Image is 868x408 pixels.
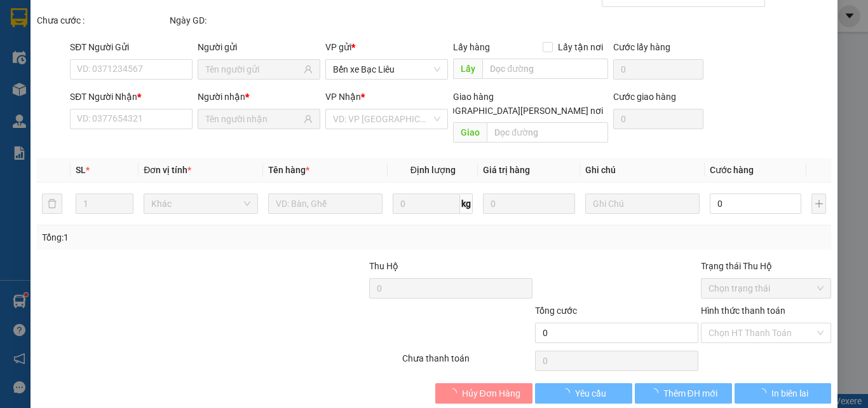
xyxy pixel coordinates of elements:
[757,388,771,397] span: loading
[561,388,575,397] span: loading
[460,193,473,214] span: kg
[151,194,250,213] span: Khác
[369,261,398,271] span: Thu Hộ
[447,388,461,397] span: loading
[552,40,607,54] span: Lấy tận nơi
[453,59,482,79] span: Lấy
[585,193,700,214] input: Ghi Chú
[710,165,754,175] span: Cước hàng
[304,115,313,123] span: user
[535,383,632,404] button: Yêu cầu
[268,193,383,214] input: VD: Bàn, Ghế
[487,122,607,143] input: Dọc đường
[198,90,320,104] div: Người nhận
[453,122,487,143] span: Giao
[333,60,440,79] span: Bến xe Bạc Liêu
[144,165,191,175] span: Đơn vị tính
[771,386,808,400] span: In biên lai
[575,386,606,400] span: Yêu cầu
[37,13,167,27] div: Chưa cước :
[811,193,826,214] button: plus
[198,40,320,54] div: Người gửi
[709,279,824,298] span: Chọn trạng thái
[401,351,534,374] div: Chưa thanh toán
[325,92,361,102] span: VP Nhận
[613,59,703,80] input: Cước lấy hàng
[205,62,301,76] input: Tên người gửi
[734,383,831,404] button: In biên lai
[268,165,309,175] span: Tên hàng
[76,165,86,175] span: SL
[42,193,62,214] button: delete
[70,90,193,104] div: SĐT Người Nhận
[535,306,577,316] span: Tổng cước
[663,386,717,400] span: Thêm ĐH mới
[461,386,520,400] span: Hủy Đơn Hàng
[701,306,785,316] label: Hình thức thanh toán
[580,158,705,183] th: Ghi chú
[325,40,448,54] div: VP gửi
[613,92,675,102] label: Cước giao hàng
[613,109,703,129] input: Cước giao hàng
[483,193,574,214] input: 0
[701,259,831,273] div: Trạng thái Thu Hộ
[482,59,607,79] input: Dọc đường
[205,112,301,126] input: Tên người nhận
[453,92,494,102] span: Giao hàng
[170,13,300,27] div: Ngày GD:
[613,42,670,52] label: Cước lấy hàng
[304,65,313,74] span: user
[70,40,193,54] div: SĐT Người Gửi
[483,165,530,175] span: Giá trị hàng
[429,104,607,118] span: [GEOGRAPHIC_DATA][PERSON_NAME] nơi
[410,165,455,175] span: Định lượng
[635,383,732,404] button: Thêm ĐH mới
[42,230,336,244] div: Tổng: 1
[649,388,663,397] span: loading
[435,383,532,404] button: Hủy Đơn Hàng
[453,42,490,52] span: Lấy hàng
